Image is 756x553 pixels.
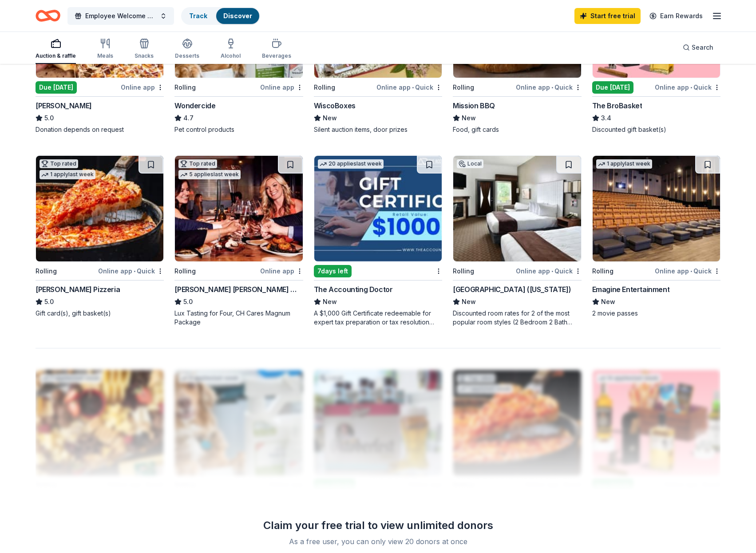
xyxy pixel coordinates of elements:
[314,100,356,111] div: WiscoBoxes
[98,265,164,276] div: Online app Quick
[601,113,611,123] span: 3.4
[36,125,164,134] div: Donation depends on request
[453,155,581,327] a: Image for Kalahari Resorts (Wisconsin)LocalRollingOnline app•Quick[GEOGRAPHIC_DATA] ([US_STATE])N...
[644,8,708,24] a: Earn Rewards
[135,35,154,64] button: Snacks
[260,82,303,93] div: Online app
[457,159,483,168] div: Local
[97,52,113,59] div: Meals
[223,12,252,20] a: Discover
[323,296,337,307] span: New
[178,159,217,168] div: Top rated
[36,156,163,261] img: Image for Lou Malnati's Pizzeria
[36,284,120,295] div: [PERSON_NAME] Pizzeria
[135,52,154,59] div: Snacks
[262,52,291,59] div: Beverages
[44,296,54,307] span: 5.0
[40,170,95,179] div: 1 apply last week
[174,100,215,111] div: Wondercide
[453,309,581,327] div: Discounted room rates for 2 of the most popular room styles (2 Bedroom 2 Bath Living Room Suite a...
[314,309,442,327] div: A $1,000 Gift Certificate redeemable for expert tax preparation or tax resolution services—recipi...
[314,156,442,261] img: Image for The Accounting Doctor
[36,35,76,64] button: Auction & raffle
[453,125,581,134] div: Food, gift cards
[453,100,495,111] div: Mission BBQ
[174,155,303,327] a: Image for Cooper's Hawk Winery and RestaurantsTop rated5 applieslast weekRollingOnline app[PERSON...
[314,284,393,295] div: The Accounting Doctor
[453,266,474,276] div: Rolling
[134,268,135,275] span: •
[453,284,571,295] div: [GEOGRAPHIC_DATA] ([US_STATE])
[181,7,260,25] button: TrackDiscover
[36,52,76,59] div: Auction & raffle
[36,266,57,276] div: Rolling
[36,5,60,26] a: Home
[36,81,77,94] div: Due [DATE]
[250,518,506,533] div: Claim your free trial to view unlimited donors
[592,81,633,94] div: Due [DATE]
[85,11,156,21] span: Employee Welcome Back to School
[593,156,720,261] img: Image for Emagine Entertainment
[551,84,553,91] span: •
[97,35,113,64] button: Meals
[175,35,199,64] button: Desserts
[551,268,553,275] span: •
[314,155,442,327] a: Image for The Accounting Doctor20 applieslast week7days leftThe Accounting DoctorNewA $1,000 Gift...
[574,8,641,24] a: Start free trial
[676,39,720,56] button: Search
[36,100,92,111] div: [PERSON_NAME]
[655,82,720,93] div: Online app Quick
[690,268,692,275] span: •
[174,82,196,93] div: Rolling
[592,309,720,318] div: 2 movie passes
[453,82,474,93] div: Rolling
[178,170,241,179] div: 5 applies last week
[601,296,615,307] span: New
[221,35,241,64] button: Alcohol
[175,156,302,261] img: Image for Cooper's Hawk Winery and Restaurants
[261,536,495,547] div: As a free user, you can only view 20 donors at once
[453,156,581,261] img: Image for Kalahari Resorts (Wisconsin)
[592,100,642,111] div: The BroBasket
[318,159,384,169] div: 20 applies last week
[592,266,614,276] div: Rolling
[36,155,164,318] a: Image for Lou Malnati's PizzeriaTop rated1 applylast weekRollingOnline app•Quick[PERSON_NAME] Piz...
[183,296,193,307] span: 5.0
[36,309,164,318] div: Gift card(s), gift basket(s)
[44,113,54,123] span: 5.0
[592,284,670,295] div: Emagine Entertainment
[516,265,582,276] div: Online app Quick
[596,159,652,169] div: 1 apply last week
[40,159,78,168] div: Top rated
[462,113,476,123] span: New
[592,155,720,318] a: Image for Emagine Entertainment1 applylast weekRollingOnline app•QuickEmagine EntertainmentNew2 m...
[462,296,476,307] span: New
[67,7,174,25] button: Employee Welcome Back to School
[189,12,207,20] a: Track
[314,125,442,134] div: Silent auction items, door prizes
[655,265,720,276] div: Online app Quick
[323,113,337,123] span: New
[221,52,241,59] div: Alcohol
[592,125,720,134] div: Discounted gift basket(s)
[174,266,196,276] div: Rolling
[412,84,414,91] span: •
[260,265,303,276] div: Online app
[174,309,303,327] div: Lux Tasting for Four, CH Cares Magnum Package
[121,82,164,93] div: Online app
[262,35,291,64] button: Beverages
[376,82,442,93] div: Online app Quick
[174,125,303,134] div: Pet control products
[692,42,713,53] span: Search
[174,284,303,295] div: [PERSON_NAME] [PERSON_NAME] Winery and Restaurants
[175,52,199,59] div: Desserts
[516,82,582,93] div: Online app Quick
[314,82,335,93] div: Rolling
[690,84,692,91] span: •
[183,113,194,123] span: 4.7
[314,265,352,277] div: 7 days left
